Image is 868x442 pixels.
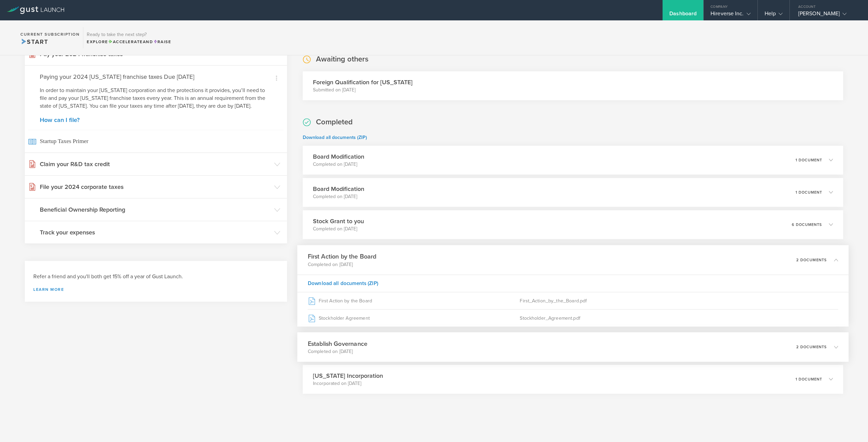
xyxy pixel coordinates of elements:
span: Startup Taxes Primer [28,130,284,153]
span: Accelerate [108,39,143,44]
h3: Establish Governance [308,339,367,348]
h3: First Action by the Board [308,252,377,261]
h3: Board Modification [313,184,364,193]
h3: Track your expenses [40,228,271,237]
p: Completed on [DATE] [313,226,364,232]
iframe: Chat Widget [834,409,868,442]
h2: Current Subscription [20,32,80,36]
p: 6 documents [792,223,822,227]
p: Completed on [DATE] [308,261,377,268]
p: Incorporated on [DATE] [313,380,383,387]
div: Ready to take the next step?ExploreAccelerateandRaise [83,27,174,48]
div: Stockholder Agreement [308,310,520,326]
span: Start [20,38,48,46]
h3: Claim your R&D tax credit [40,160,271,169]
div: Hireverse Inc. [711,10,750,20]
a: Download all documents (ZIP) [303,135,367,140]
div: Help [765,10,783,20]
span: and [108,39,153,44]
h3: Foreign Qualification for [US_STATE] [313,78,413,87]
p: 1 document [796,158,822,162]
h2: Completed [316,117,353,127]
div: [PERSON_NAME] [798,10,856,20]
a: Learn more [33,287,279,291]
div: Explore [87,39,171,45]
h3: File your 2024 corporate taxes [40,182,271,191]
h2: Awaiting others [316,54,368,64]
p: 2 documents [796,258,827,262]
h4: Paying your 2024 [US_STATE] franchise taxes Due [DATE] [40,72,272,81]
div: Dashboard [669,10,697,20]
p: Completed on [DATE] [308,348,367,355]
h3: Stock Grant to you [313,217,364,226]
p: Completed on [DATE] [313,161,364,168]
span: Raise [153,39,171,44]
a: Startup Taxes Primer [25,130,287,153]
h3: Board Modification [313,152,364,161]
p: Submitted on [DATE] [313,87,413,93]
div: Download all documents (ZIP) [297,275,848,292]
p: Completed on [DATE] [313,193,364,200]
h3: Ready to take the next step? [87,32,171,37]
h3: [US_STATE] Incorporation [313,371,383,380]
a: How can I file? [40,117,272,123]
p: 1 document [796,377,822,381]
div: Stockholder_Agreement.pdf [520,310,838,326]
p: In order to maintain your [US_STATE] corporation and the protections it provides, you’ll need to ... [40,87,272,110]
h3: Refer a friend and you'll both get 15% off a year of Gust Launch. [33,273,279,281]
h3: Beneficial Ownership Reporting [40,205,271,214]
p: 1 document [796,191,822,194]
div: First_Action_by_the_Board.pdf [520,292,838,309]
p: 2 documents [796,345,827,349]
div: First Action by the Board [308,292,520,309]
